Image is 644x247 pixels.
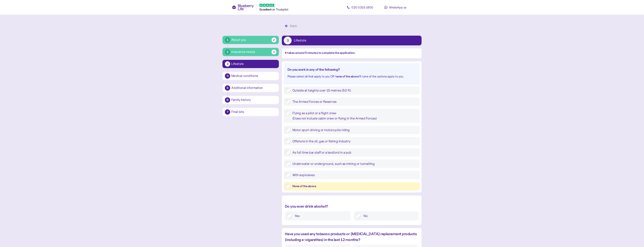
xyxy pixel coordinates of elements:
button: 2Insurance needs [222,48,279,56]
div: Lifestyle [294,39,306,42]
label: The Armed Forces or Reserves [290,99,418,104]
div: It takes around 5 minutes to complete the application. [285,51,419,55]
div: Insurance needs [231,49,255,54]
div: Medical conditions [231,74,276,78]
div: 2 [225,49,230,55]
button: 3Lifestyle [222,60,279,68]
span: 020 0333 1800 [351,5,373,9]
div: 3 [284,37,292,44]
div: 5 [225,85,230,91]
div: Family history [231,98,276,102]
label: Yes [292,213,349,219]
div: Please select all that apply to you OR if none of the options apply to you. [287,74,416,79]
span: WhatsApp us [389,5,406,9]
a: 020 0333 1800 [343,4,377,11]
div: 3 [225,61,230,67]
div: 7 [225,109,230,115]
button: 3Lifestyle [282,36,422,45]
label: Motor sport driving or motorcycle riding [290,128,418,132]
div: Do you work in any of the following? [287,67,416,72]
div: Do you ever drink alcohol? [285,203,419,209]
div: Final bits [231,110,276,114]
div: 1 [225,37,230,43]
label: Underwater or underground, such as mining or tunnelling [290,161,418,166]
div: Have you used any tobacco products or [MEDICAL_DATA] replacement products (including e-cigarettes... [285,231,419,243]
button: 5Additional information [222,84,279,92]
a: WhatsApp us [379,4,412,11]
label: No [361,213,417,219]
button: 1About you [222,36,279,44]
div: Lifestyle [231,62,276,66]
label: Outside at heights over 15 metres (50 ft) [290,88,418,93]
button: 7Final bits [222,108,279,116]
label: With explosives [290,173,418,177]
button: Back [282,22,301,30]
div: Back [290,23,297,29]
div: None of the above [292,184,418,189]
b: ‘none of the above’ [335,75,360,78]
div: 6 [225,97,230,103]
span: Excellent ️ [259,8,272,11]
label: As full time bar staff or a landlord in a pub [290,150,418,155]
div: About you [231,37,246,42]
label: Offshore in the oil, gas or fishing industry [290,139,418,143]
button: 6Family history [222,96,279,104]
div: Flying as a pilot or a flight crew (Does not include cabin crew or flying in the Armed Forces) [292,111,418,121]
div: 4 [225,73,230,79]
button: 4Medical conditions [222,72,279,80]
span: on Trustpilot [272,8,288,11]
div: Additional information [231,86,276,90]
